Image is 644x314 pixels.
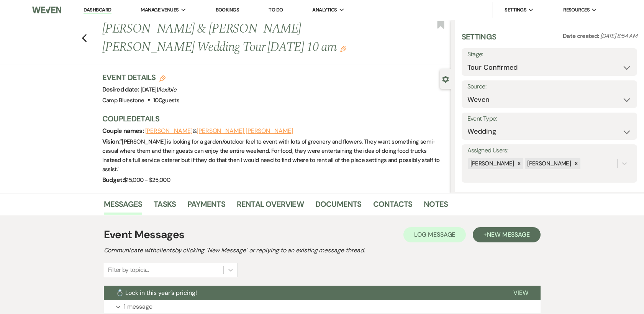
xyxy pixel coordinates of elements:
[563,6,590,14] span: Resources
[424,198,448,215] a: Notes
[442,75,449,82] button: Close lead details
[315,198,362,215] a: Documents
[216,7,239,13] a: Bookings
[102,137,121,146] span: Vision:
[104,227,185,243] h1: Event Messages
[153,96,179,104] span: 100 guests
[141,86,176,93] span: [DATE] |
[158,86,176,93] span: flexible
[600,32,637,40] span: [DATE] 8:54 AM
[104,198,143,215] a: Messages
[473,227,540,242] button: +New Message
[124,302,152,312] p: 1 message
[154,198,176,215] a: Tasks
[403,227,466,242] button: Log Message
[467,49,631,60] label: Stage:
[102,85,141,93] span: Desired date:
[108,265,149,275] div: Filter by topics...
[468,158,515,169] div: [PERSON_NAME]
[505,6,526,14] span: Settings
[487,231,529,239] span: New Message
[32,2,61,18] img: Weven Logo
[145,128,193,134] button: [PERSON_NAME]
[104,286,501,300] button: 💍 Lock in this year’s pricing!
[102,176,124,184] span: Budget:
[187,198,225,215] a: Payments
[269,7,283,13] a: To Do
[102,20,378,56] h1: [PERSON_NAME] & [PERSON_NAME] [PERSON_NAME] Wedding Tour [DATE] 10 am
[563,32,600,40] span: Date created:
[340,45,346,52] button: Edit
[467,81,631,92] label: Source:
[237,198,304,215] a: Rental Overview
[513,289,528,297] span: View
[124,176,170,184] span: $15,000 - $25,000
[197,128,293,134] button: [PERSON_NAME] [PERSON_NAME]
[414,231,455,239] span: Log Message
[102,127,145,135] span: Couple names:
[116,289,197,297] span: 💍 Lock in this year’s pricing!
[312,6,337,14] span: Analytics
[467,145,631,156] label: Assigned Users:
[102,72,180,83] h3: Event Details
[102,138,440,173] span: " [PERSON_NAME] is looking for a garden/outdoor feel to event with lots of greenery and flowers. ...
[141,6,179,14] span: Manage Venues
[145,127,293,135] span: &
[102,96,144,104] span: Camp Bluestone
[525,158,572,169] div: [PERSON_NAME]
[84,7,111,14] a: Dashboard
[104,246,541,255] h2: Communicate with clients by clicking "New Message" or replying to an existing message thread.
[467,113,631,124] label: Event Type:
[373,198,413,215] a: Contacts
[501,286,541,300] button: View
[462,31,497,48] h3: Settings
[102,113,443,124] h3: Couple Details
[104,300,541,313] button: 1 message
